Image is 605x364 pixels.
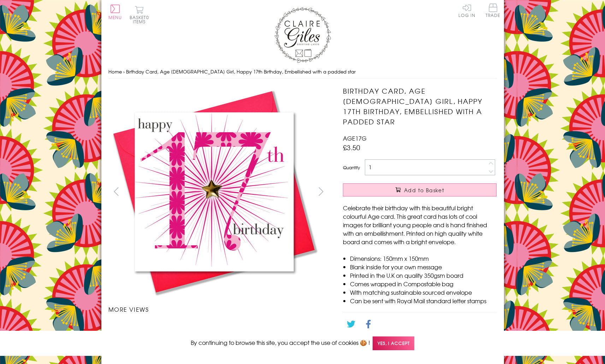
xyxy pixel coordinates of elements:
[123,68,125,75] span: ›
[343,86,497,127] h1: Birthday Card, Age [DEMOGRAPHIC_DATA] Girl, Happy 17th Birthday, Embellished with a padded star
[108,14,122,20] span: Menu
[108,68,122,75] a: Home
[108,86,320,298] img: Birthday Card, Age 17 Girl, Happy 17th Birthday, Embellished with a padded star
[350,280,497,288] li: Comes wrapped in Compostable bag
[343,204,497,246] p: Celebrate their birthday with this beautiful bright colourful Age card. This great card has lots ...
[350,271,497,280] li: Printed in the U.K on quality 350gsm board
[313,183,329,199] button: next
[343,183,497,196] button: Add to Basket
[274,7,331,63] img: Claire Giles Greetings Cards
[136,329,136,329] img: Birthday Card, Age 17 Girl, Happy 17th Birthday, Embellished with a padded star
[130,6,149,24] button: Basket0 items
[486,4,500,17] span: Trade
[458,4,475,17] a: Log In
[108,65,497,79] nav: breadcrumbs
[404,187,444,194] span: Add to Basket
[350,254,497,263] li: Dimensions: 150mm x 150mm
[343,134,367,142] span: AGE17G
[108,321,329,336] ul: Carousel Pagination
[133,14,149,25] span: 0 items
[108,305,329,313] h3: More views
[108,321,164,336] li: Carousel Page 1 (Current Slide)
[486,4,500,19] a: Trade
[350,288,497,297] li: With matching sustainable sourced envelope
[191,329,191,329] img: Birthday Card, Age 17 Girl, Happy 17th Birthday, Embellished with a padded star
[164,321,219,336] li: Carousel Page 2
[350,263,497,271] li: Blank inside for your own message
[343,164,360,171] label: Quantity
[350,297,497,305] li: Can be sent with Royal Mail standard letter stamps
[108,5,122,19] button: Menu
[126,68,356,75] span: Birthday Card, Age [DEMOGRAPHIC_DATA] Girl, Happy 17th Birthday, Embellished with a padded star
[108,183,124,199] button: prev
[343,142,360,152] span: £3.50
[373,336,414,350] span: Yes, I accept
[219,321,274,336] li: Carousel Page 3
